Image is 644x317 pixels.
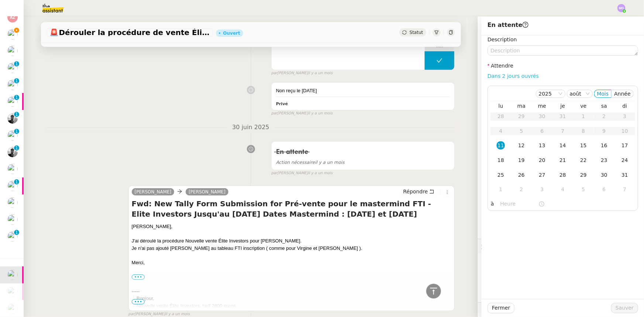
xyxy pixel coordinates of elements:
[7,63,18,73] img: users%2FEJPpscVToRMPJlyoRFUBjAA9eTy1%2Favatar%2F9e06dc73-415a-4367-bfb1-024442b6f19c
[559,141,567,149] div: 14
[490,182,511,197] td: 01/09/2025
[7,46,18,56] img: users%2FoU9mdHte1obU4mgbfL3mcCoP1F12%2Favatar%2F1be82a40-f611-465c-b415-bc30ec7e3527
[538,141,546,149] div: 13
[488,21,528,28] span: En attente
[579,171,588,179] div: 29
[7,231,18,242] img: users%2FHIWaaSoTa5U8ssS5t403NQMyZZE3%2Favatar%2Fa4be050e-05fa-4f28-bbe7-e7e8e4788720
[594,138,614,153] td: 16/08/2025
[7,287,18,297] img: users%2FDBF5gIzOT6MfpzgDQC7eMkIK8iA3%2Favatar%2Fd943ca6c-06ba-4e73-906b-d60e05e423d3
[14,112,19,117] nz-badge-sup: 1
[425,43,454,49] span: min
[594,103,614,109] th: sam.
[538,185,546,193] div: 3
[614,153,635,168] td: 24/08/2025
[7,164,18,174] img: users%2FrssbVgR8pSYriYNmUDKzQX9syo02%2Favatar%2Fb215b948-7ecd-4adc-935c-e0e4aeaee93e
[517,171,526,179] div: 26
[308,70,333,76] span: il y a un mois
[132,237,452,245] div: J'ai déroulé la procédure Nouvelle vente Élite Investors pour [PERSON_NAME].
[132,299,145,304] span: •••
[14,78,19,83] nz-badge-sup: 1
[276,149,308,155] span: En attente
[511,182,532,197] td: 02/09/2025
[532,182,552,197] td: 03/09/2025
[271,138,283,144] span: false
[410,30,423,35] span: Statut
[7,303,18,314] img: users%2FDBF5gIzOT6MfpzgDQC7eMkIK8iA3%2Favatar%2Fd943ca6c-06ba-4e73-906b-d60e05e423d3
[132,245,452,252] div: Je n'ai pas ajouté [PERSON_NAME] au tableau FTI inscription ( comme pour Virgine et [PERSON_NAME] ).
[50,28,59,37] span: 🚨
[497,185,505,193] div: 1
[226,123,275,132] span: 30 juin 2025
[621,141,629,149] div: 17
[621,171,629,179] div: 31
[594,182,614,197] td: 06/09/2025
[621,185,629,193] div: 7
[573,168,594,183] td: 29/08/2025
[7,96,18,107] img: users%2FSOpzwpywf0ff3GVMrjy6wZgYrbV2%2Favatar%2F1615313811401.jpeg
[223,31,240,35] div: Ouvert
[614,103,635,109] th: dim.
[490,168,511,183] td: 25/08/2025
[491,200,494,208] span: à
[7,197,18,208] img: users%2FERVxZKLGxhVfG9TsREY0WEa9ok42%2Favatar%2Fportrait-563450-crop.jpg
[128,182,141,188] span: false
[132,275,145,280] label: •••
[271,79,283,85] span: false
[497,156,505,164] div: 18
[15,78,18,85] p: 1
[538,156,546,164] div: 20
[621,156,629,164] div: 24
[500,200,538,208] input: Heure
[532,168,552,183] td: 27/08/2025
[511,103,532,109] th: mar.
[15,95,18,101] p: 1
[132,288,452,295] div: -----
[532,103,552,109] th: mer.
[579,156,588,164] div: 22
[488,73,539,79] a: Dans 2 jours ouvrés
[308,110,333,117] span: il y a un mois
[490,138,511,153] td: 11/08/2025
[15,179,18,186] p: 1
[135,189,172,194] span: [PERSON_NAME]
[481,243,573,249] span: 🕵️
[488,63,513,69] label: Attendre
[600,185,608,193] div: 6
[579,141,588,149] div: 15
[14,145,19,151] nz-badge-sup: 1
[7,12,18,23] img: svg
[50,29,210,36] span: Dérouler la procédure de vente Élite Investors
[497,141,505,149] div: 11
[573,153,594,168] td: 22/08/2025
[559,171,567,179] div: 28
[271,170,333,176] small: [PERSON_NAME]
[488,37,517,42] label: Description
[559,156,567,164] div: 21
[403,188,428,195] span: Répondre
[7,29,18,39] img: users%2F9mvJqJUvllffspLsQzytnd0Nt4c2%2Favatar%2F82da88e3-d90d-4e39-b37d-dcb7941179ae
[511,168,532,183] td: 26/08/2025
[594,168,614,183] td: 30/08/2025
[532,138,552,153] td: 13/08/2025
[573,103,594,109] th: ven.
[14,179,19,185] nz-badge-sup: 1
[137,295,451,302] div: Bonjour,
[539,90,562,97] nz-select-item: 2025
[481,307,504,313] span: 🧴
[617,4,626,12] img: svg
[511,153,532,168] td: 19/08/2025
[478,303,644,317] div: 🧴Autres
[186,189,228,195] a: [PERSON_NAME]
[552,138,573,153] td: 14/08/2025
[15,230,18,237] p: 1
[276,160,315,165] span: Action nécessaire
[552,103,573,109] th: jeu.
[600,141,608,149] div: 16
[559,185,567,193] div: 4
[132,259,452,266] div: Merci,
[15,129,18,135] p: 1
[14,95,19,100] nz-badge-sup: 1
[276,87,450,94] div: Non reçu le [DATE]
[614,182,635,197] td: 07/09/2025
[7,113,18,124] img: ee3399b4-027e-46f8-8bb8-fca30cb6f74c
